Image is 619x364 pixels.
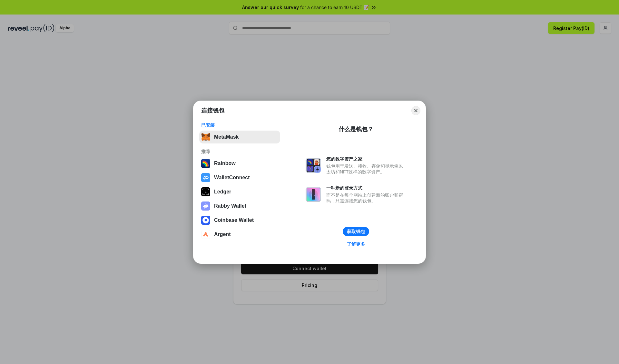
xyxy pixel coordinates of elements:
[306,187,321,202] img: svg+xml,%3Csvg%20xmlns%3D%22http%3A%2F%2Fwww.w3.org%2F2000%2Fsvg%22%20fill%3D%22none%22%20viewBox...
[201,202,210,211] img: svg+xml,%3Csvg%20xmlns%3D%22http%3A%2F%2Fwww.w3.org%2F2000%2Fsvg%22%20fill%3D%22none%22%20viewBox...
[347,229,365,234] div: 获取钱包
[201,173,210,182] img: svg+xml,%3Csvg%20width%3D%2228%22%20height%3D%2228%22%20viewBox%3D%220%200%2028%2028%22%20fill%3D...
[326,156,406,162] div: 您的数字资产之家
[201,230,210,239] img: svg+xml,%3Csvg%20width%3D%2228%22%20height%3D%2228%22%20viewBox%3D%220%200%2028%2028%22%20fill%3D...
[347,241,365,247] div: 了解更多
[326,163,406,175] div: 钱包用于发送、接收、存储和显示像以太坊和NFT这样的数字资产。
[343,227,369,236] button: 获取钱包
[214,134,239,140] div: MetaMask
[306,158,321,173] img: svg+xml,%3Csvg%20xmlns%3D%22http%3A%2F%2Fwww.w3.org%2F2000%2Fsvg%22%20fill%3D%22none%22%20viewBox...
[201,133,210,142] img: svg+xml,%3Csvg%20fill%3D%22none%22%20height%3D%2233%22%20viewBox%3D%220%200%2035%2033%22%20width%...
[326,185,406,191] div: 一种新的登录方式
[214,175,250,181] div: WalletConnect
[199,157,280,170] button: Rainbow
[201,187,210,196] img: svg+xml,%3Csvg%20xmlns%3D%22http%3A%2F%2Fwww.w3.org%2F2000%2Fsvg%22%20width%3D%2228%22%20height%3...
[201,149,278,154] div: 推荐
[199,131,280,143] button: MetaMask
[214,217,254,223] div: Coinbase Wallet
[199,214,280,227] button: Coinbase Wallet
[343,240,369,248] a: 了解更多
[214,203,246,209] div: Rabby Wallet
[214,161,236,166] div: Rainbow
[411,106,420,115] button: Close
[201,159,210,168] img: svg+xml,%3Csvg%20width%3D%22120%22%20height%3D%22120%22%20viewBox%3D%220%200%20120%20120%22%20fil...
[199,228,280,241] button: Argent
[199,200,280,212] button: Rabby Wallet
[339,125,373,133] div: 什么是钱包？
[214,231,231,237] div: Argent
[326,192,406,204] div: 而不是在每个网站上创建新的账户和密码，只需连接您的钱包。
[199,171,280,184] button: WalletConnect
[214,189,231,195] div: Ledger
[199,185,280,198] button: Ledger
[201,216,210,225] img: svg+xml,%3Csvg%20width%3D%2228%22%20height%3D%2228%22%20viewBox%3D%220%200%2028%2028%22%20fill%3D...
[201,122,278,128] div: 已安装
[201,107,224,114] h1: 连接钱包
